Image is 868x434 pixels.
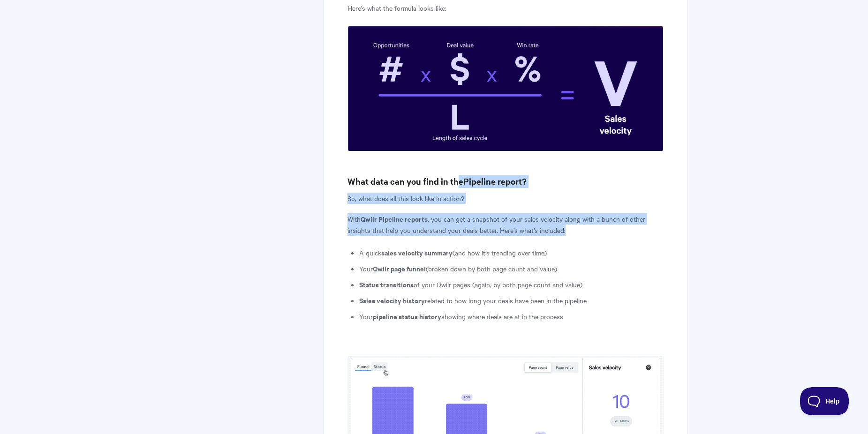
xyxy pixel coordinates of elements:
h3: What data can you find in the [347,175,663,188]
b: Status transitions [359,279,414,289]
b: Sales velocity history [359,295,425,305]
p: Here's what the formula looks like: [347,2,663,14]
b: pipeline status history [373,311,441,321]
img: file-gh2RiTAGfk.png [347,26,663,151]
p: So, what does all this look like in action? [347,193,663,204]
li: related to how long your deals have been in the pipeline [359,295,663,306]
b: Qwilr page funnel [373,263,426,273]
li: A quick (and how it’s trending over time) [359,247,663,258]
iframe: Toggle Customer Support [800,387,849,415]
li: Your showing where deals are at in the process [359,311,663,322]
p: With , you can get a snapshot of your sales velocity along with a bunch of other insights that he... [347,213,663,236]
b: Pipeline report? [463,175,527,187]
li: of your Qwilr pages (again, by both page count and value) [359,279,663,290]
b: Qwilr Pipeline reports [361,214,428,224]
b: sales velocity summary [381,247,453,257]
li: Your (broken down by both page count and value) [359,263,663,274]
